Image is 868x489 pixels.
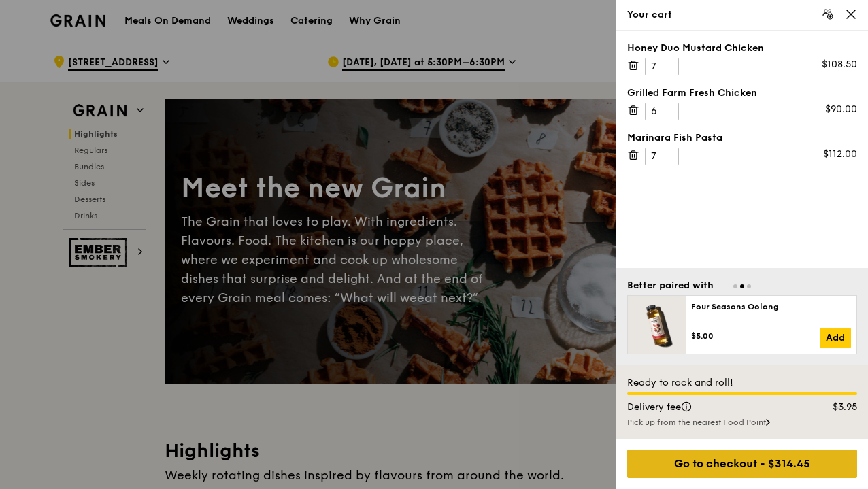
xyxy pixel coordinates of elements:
div: $5.00 [691,331,820,341]
span: Go to slide 1 [733,284,737,288]
div: Pick up from the nearest Food Point [627,417,857,428]
div: $90.00 [825,103,857,116]
div: Four Seasons Oolong [691,301,851,312]
span: Go to slide 3 [747,284,751,288]
a: Add [820,328,851,348]
div: $3.95 [804,401,866,414]
div: Better paired with [627,279,714,292]
div: Honey Duo Mustard Chicken [627,41,857,55]
span: Go to slide 2 [740,284,744,288]
div: Ready to rock and roll! [627,376,857,390]
div: Delivery fee [619,401,804,414]
div: $112.00 [823,148,857,161]
div: Grilled Farm Fresh Chicken [627,86,857,100]
div: Your cart [627,8,857,22]
div: Go to checkout - $314.45 [627,450,857,478]
div: Marinara Fish Pasta [627,131,857,145]
div: $108.50 [822,58,857,71]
